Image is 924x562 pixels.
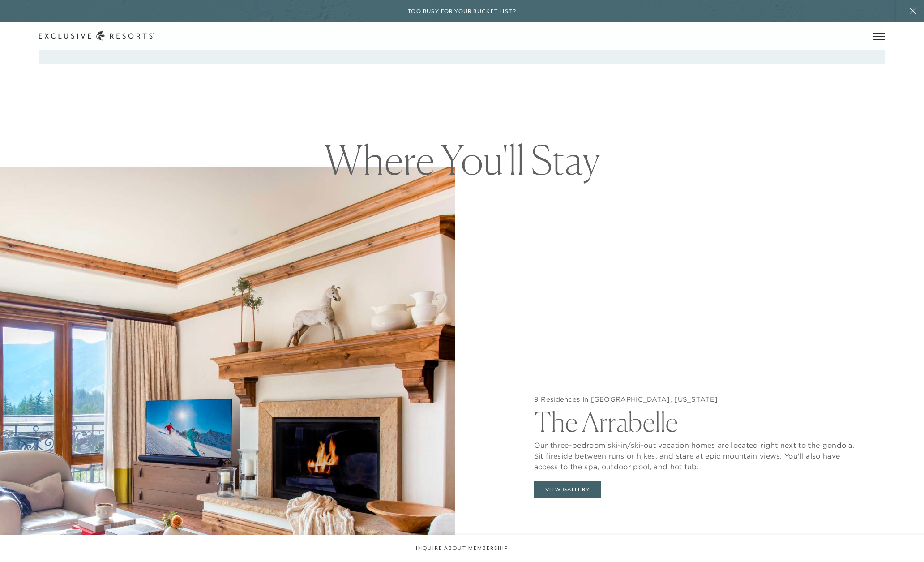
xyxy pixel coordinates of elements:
h2: The Arrabelle [534,404,859,435]
p: Our three-bedroom ski-in/ski-out vacation homes are located right next to the gondola. Sit firesi... [534,435,859,472]
h5: 9 Residences In [GEOGRAPHIC_DATA], [US_STATE] [534,395,859,404]
button: View Gallery [534,481,601,498]
h6: Too busy for your bucket list? [408,7,516,16]
button: Open navigation [873,33,885,39]
h1: Where You'll Stay [310,140,614,180]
